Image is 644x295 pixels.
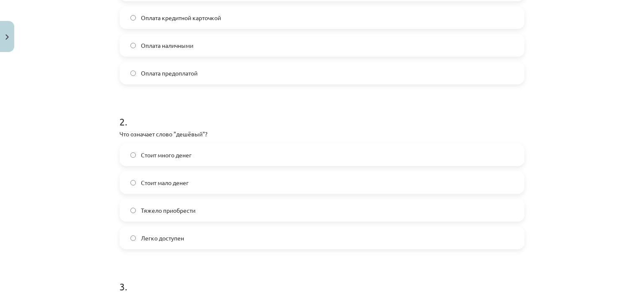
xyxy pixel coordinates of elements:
input: Стоит мало денег [130,180,136,185]
span: Стоит мало денег [141,178,189,187]
input: Оплата предоплатой [130,70,136,76]
span: Легко доступен [141,234,184,243]
input: Тяжело приобрести [130,208,136,213]
input: Оплата наличными [130,43,136,48]
span: Оплата наличными [141,41,193,50]
p: Что означает слово "дешёвый"? [119,130,525,138]
span: Оплата предоплатой [141,69,197,78]
img: icon-close-lesson-0947bae3869378f0d4975bcd49f059093ad1ed9edebbc8119c70593378902aed.svg [5,34,9,40]
h1: 2 . [119,101,525,127]
input: Легко доступен [130,235,136,241]
input: Стоит много денег [130,152,136,158]
input: Оплата кредитной карточкой [130,15,136,21]
h1: 3 . [119,266,525,292]
span: Стоит много денег [141,151,192,159]
span: Оплата кредитной карточкой [141,13,221,22]
span: Тяжело приобрести [141,206,195,215]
